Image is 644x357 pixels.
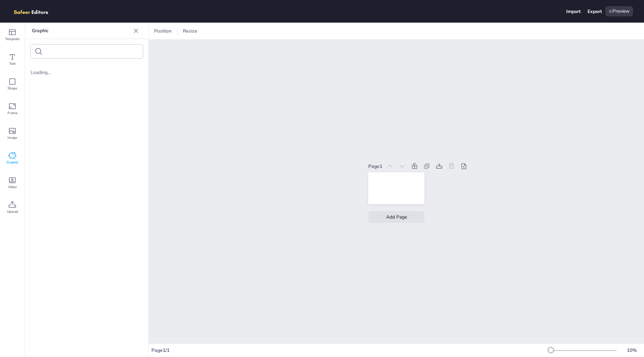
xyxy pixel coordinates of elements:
[9,61,16,66] span: Text
[566,8,581,15] div: Import
[5,36,20,42] span: Template
[7,209,18,214] span: Upload
[151,347,551,354] div: Page 1 / 1
[7,160,18,165] span: Graphic
[8,135,17,140] span: Image
[605,6,633,16] div: Preview
[368,163,382,170] div: Page 1
[153,28,173,34] span: Position
[11,6,58,16] img: logo.png
[8,184,17,190] span: Video
[368,211,424,223] div: Add Page
[32,23,131,39] p: Graphic
[587,8,602,15] div: Export
[182,28,199,34] span: Resize
[8,110,17,116] span: Frame
[30,69,143,76] div: Loading...
[623,347,640,354] div: 10 %
[8,86,17,91] span: Shape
